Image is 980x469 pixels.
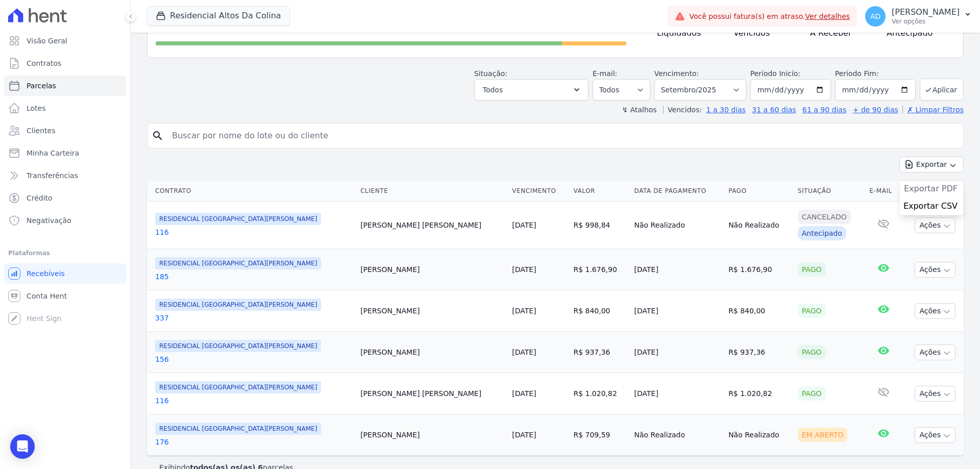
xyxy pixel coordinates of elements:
[892,17,960,26] p: Ver opções
[27,215,71,226] span: Negativação
[474,79,589,101] button: Todos
[569,414,630,456] td: R$ 709,59
[155,213,321,225] span: RESIDENCIAL [GEOGRAPHIC_DATA][PERSON_NAME]
[155,299,321,311] span: RESIDENCIAL [GEOGRAPHIC_DATA][PERSON_NAME]
[724,181,794,202] th: Pago
[920,79,964,101] button: Aplicar
[798,345,826,359] div: Pago
[798,386,826,401] div: Pago
[155,437,352,447] a: 176
[915,262,955,278] button: Ações
[569,181,630,202] th: Valor
[155,340,321,352] span: RESIDENCIAL [GEOGRAPHIC_DATA][PERSON_NAME]
[802,106,846,114] a: 61 a 90 dias
[733,27,794,39] h4: Vencidos
[750,69,800,78] label: Período Inicío:
[798,210,851,224] div: Cancelado
[752,106,796,114] a: 31 a 60 dias
[724,332,794,373] td: R$ 937,36
[630,202,725,249] td: Não Realizado
[512,265,536,274] a: [DATE]
[724,290,794,332] td: R$ 840,00
[4,76,126,96] a: Parcelas
[27,81,56,91] span: Parcelas
[870,13,880,20] span: AD
[512,348,536,356] a: [DATE]
[630,290,725,332] td: [DATE]
[915,386,955,402] button: Ações
[356,249,508,290] td: [PERSON_NAME]
[356,414,508,456] td: [PERSON_NAME]
[10,434,35,459] div: Open Intercom Messenger
[630,332,725,373] td: [DATE]
[798,226,846,240] div: Antecipado
[147,6,290,26] button: Residencial Altos Da Colina
[4,53,126,73] a: Contratos
[654,69,699,78] label: Vencimento:
[27,170,78,181] span: Transferências
[904,184,958,194] span: Exportar PDF
[147,181,356,202] th: Contrato
[663,106,702,114] label: Vencidos:
[630,181,725,202] th: Data de Pagamento
[857,2,980,31] button: AD [PERSON_NAME] Ver opções
[155,271,352,282] a: 185
[27,58,61,68] span: Contratos
[27,291,67,301] span: Conta Hent
[866,181,902,202] th: E-mail
[724,414,794,456] td: Não Realizado
[512,431,536,439] a: [DATE]
[798,262,826,277] div: Pago
[166,126,959,146] input: Buscar por nome do lote ou do cliente
[689,11,850,22] span: Você possui fatura(s) em atraso.
[904,184,960,196] a: Exportar PDF
[4,263,126,284] a: Recebíveis
[27,193,53,203] span: Crédito
[512,389,536,398] a: [DATE]
[569,290,630,332] td: R$ 840,00
[569,373,630,414] td: R$ 1.020,82
[27,103,46,113] span: Lotes
[4,143,126,163] a: Minha Carteira
[724,249,794,290] td: R$ 1.676,90
[794,181,866,202] th: Situação
[4,286,126,306] a: Conta Hent
[4,165,126,186] a: Transferências
[27,126,55,136] span: Clientes
[835,68,916,79] label: Período Fim:
[474,69,507,78] label: Situação:
[155,227,352,237] a: 116
[152,130,164,142] i: search
[27,36,67,46] span: Visão Geral
[4,188,126,208] a: Crédito
[593,69,618,78] label: E-mail:
[902,106,964,114] a: ✗ Limpar Filtros
[508,181,569,202] th: Vencimento
[4,120,126,141] a: Clientes
[915,303,955,319] button: Ações
[805,12,850,20] a: Ver detalhes
[155,257,321,269] span: RESIDENCIAL [GEOGRAPHIC_DATA][PERSON_NAME]
[155,313,352,323] a: 337
[706,106,746,114] a: 1 a 30 dias
[4,98,126,118] a: Lotes
[569,332,630,373] td: R$ 937,36
[810,27,870,39] h4: A Receber
[630,414,725,456] td: Não Realizado
[915,344,955,360] button: Ações
[356,290,508,332] td: [PERSON_NAME]
[27,148,79,158] span: Minha Carteira
[798,304,826,318] div: Pago
[155,396,352,406] a: 116
[724,373,794,414] td: R$ 1.020,82
[356,181,508,202] th: Cliente
[4,31,126,51] a: Visão Geral
[512,307,536,315] a: [DATE]
[853,106,898,114] a: + de 90 dias
[903,201,958,211] span: Exportar CSV
[622,106,656,114] label: ↯ Atalhos
[27,268,65,279] span: Recebíveis
[892,7,960,17] p: [PERSON_NAME]
[155,381,321,393] span: RESIDENCIAL [GEOGRAPHIC_DATA][PERSON_NAME]
[155,354,352,364] a: 156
